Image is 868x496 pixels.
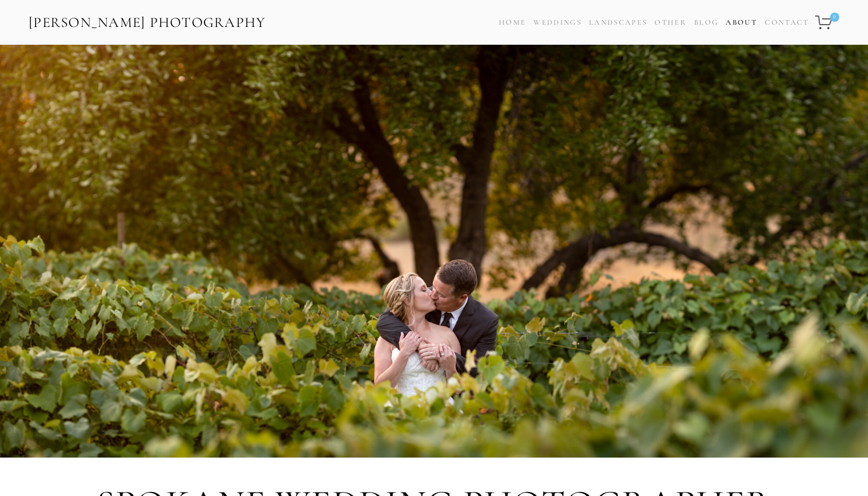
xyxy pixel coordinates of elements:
a: Contact [765,14,809,31]
a: Blog [694,14,718,31]
a: Other [654,18,687,27]
a: 0 items in cart [813,9,840,36]
a: Weddings [533,18,582,27]
a: About [726,14,757,31]
span: 0 [830,13,839,22]
a: Home [499,14,526,31]
a: [PERSON_NAME] Photography [28,10,267,36]
a: Landscapes [589,18,647,27]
